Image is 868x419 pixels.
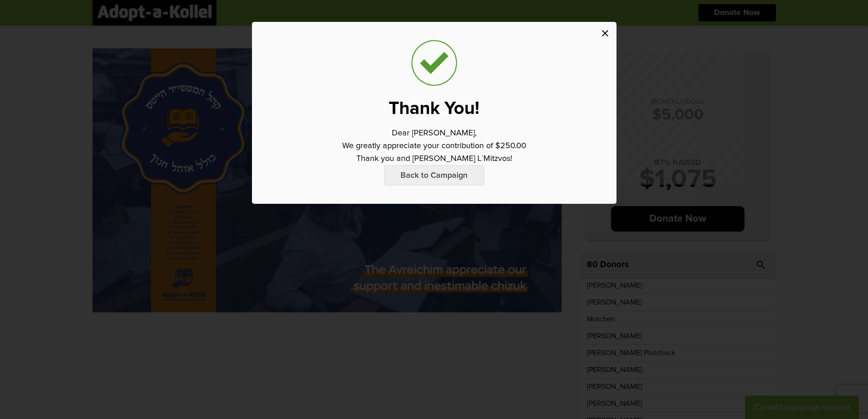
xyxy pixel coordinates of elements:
p: We greatly appreciate your contribution of $250.00 [342,140,526,152]
p: Thank you and [PERSON_NAME] L`Mitzvos! [356,152,512,165]
p: Dear [PERSON_NAME], [392,127,477,140]
i: close [600,28,611,39]
p: Thank You! [389,99,479,118]
img: check_trans_bg.png [411,40,457,86]
p: Back to Campaign [384,165,484,186]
